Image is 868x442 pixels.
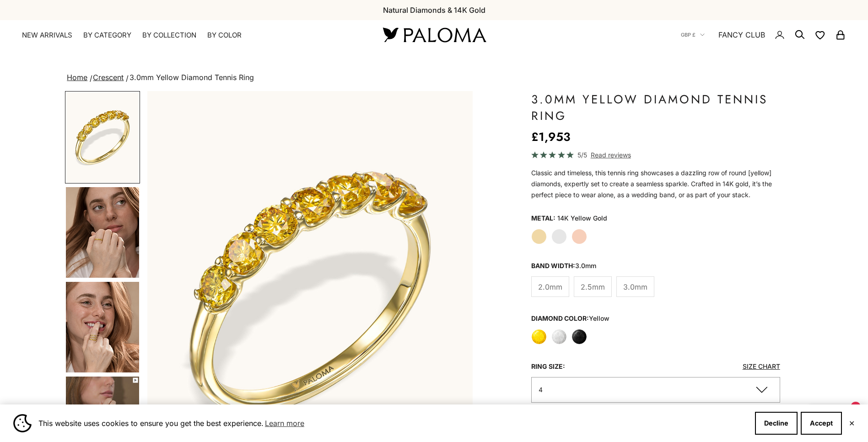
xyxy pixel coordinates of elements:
span: Read reviews [591,150,631,160]
legend: Ring size: [531,360,565,373]
variant-option-value: yellow [589,314,609,322]
span: 3.0mm Yellow Diamond Tennis Ring [129,73,254,82]
span: GBP £ [681,31,695,39]
variant-option-value: 3.0mm [575,262,596,270]
button: Accept [801,412,842,435]
span: 3.0mm [623,281,647,293]
summary: By Collection [142,31,196,40]
legend: Band Width: [531,259,596,273]
a: 5/5 Read reviews [531,150,780,160]
a: Home [67,73,87,82]
button: 4 [531,377,780,402]
a: NEW ARRIVALS [22,31,72,40]
button: Go to item 1 [65,91,140,183]
p: Classic and timeless, this tennis ring showcases a dazzling row of round [yellow] diamonds, exper... [531,167,780,200]
summary: By Category [83,31,131,40]
summary: By Color [207,31,242,40]
img: Cookie banner [13,414,32,432]
a: Crescent [93,73,124,82]
legend: Metal: [531,211,555,225]
span: 2.0mm [538,281,562,293]
h1: 3.0mm Yellow Diamond Tennis Ring [531,91,780,124]
img: #YellowGold #WhiteGold #RoseGold [66,282,139,372]
variant-option-value: 14K Yellow Gold [557,211,607,225]
a: Size Chart [743,362,780,370]
a: Learn more [264,416,306,430]
p: Natural Diamonds & 14K Gold [383,4,485,16]
button: Decline [755,412,798,435]
button: Go to item 5 [65,281,140,373]
a: FANCY CLUB [718,29,765,41]
nav: breadcrumbs [65,71,803,84]
span: 4 [539,386,543,393]
sale-price: £1,953 [531,128,571,146]
span: This website uses cookies to ensure you get the best experience. [38,416,748,430]
nav: Primary navigation [22,31,361,40]
span: 5/5 [577,150,587,160]
span: 2.5mm [581,281,605,293]
img: #YellowGold #WhiteGold #RoseGold [66,187,139,278]
button: Close [849,420,855,426]
img: #YellowGold [66,92,139,183]
button: Go to item 4 [65,186,140,279]
button: GBP £ [681,31,705,39]
nav: Secondary navigation [681,20,846,49]
legend: Diamond Color: [531,312,609,325]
